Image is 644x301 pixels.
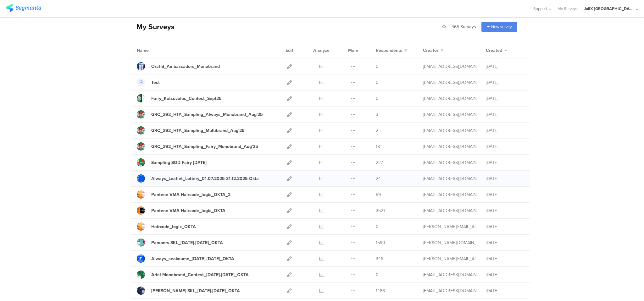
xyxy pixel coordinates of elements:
[137,238,223,247] a: Pampers SKL_[DATE]-[DATE]_OKTA
[423,95,476,102] div: betbeder.mb@pg.com
[137,110,263,118] a: GRC_292_HTA_Sampling_Always_Monobrand_Aug'25
[376,207,385,214] span: 3521
[312,42,331,58] div: Analyze
[376,143,380,150] span: 18
[486,127,524,134] div: [DATE]
[423,239,476,246] div: skora.es@pg.com
[491,24,512,30] span: New survey
[137,62,220,70] a: Oral-B_Ambassadors_Monobrand
[151,271,249,278] div: Ariel Monobrand_Contest_01May25-31May25_OKTA
[486,223,524,230] div: [DATE]
[533,6,547,12] span: Support
[376,47,402,54] span: Respondents
[137,254,234,263] a: Always_seakoume_[DATE]-[DATE]_OKTA
[151,287,240,294] div: Gillette SKL_24April25-07May25_OKTA
[486,159,524,166] div: [DATE]
[137,206,225,215] a: Pantene VMA Haircode_logic_OKTA
[151,79,160,86] div: Test
[486,63,524,70] div: [DATE]
[6,4,41,12] img: segmanta logo
[486,143,524,150] div: [DATE]
[584,6,634,12] div: JoltX [GEOGRAPHIC_DATA]
[486,111,524,118] div: [DATE]
[151,111,263,118] div: GRC_292_HTA_Sampling_Always_Monobrand_Aug'25
[130,21,175,32] div: My Surveys
[486,271,524,278] div: [DATE]
[376,175,381,182] span: 24
[423,191,476,198] div: baroutis.db@pg.com
[347,42,360,58] div: More
[452,24,476,30] span: 465 Surveys
[137,94,222,102] a: Fairy_Kotsovolos_Contest_Sept25
[137,190,230,199] a: Pantene VMA Haircode_logic_OKTA_2
[486,79,524,86] div: [DATE]
[151,143,258,150] div: GRC_292_HTA_Sampling_Fairy_Monobrand_Aug'25
[486,47,507,54] button: Created
[151,223,196,230] div: Haircode_logic_OKTA
[423,271,476,278] div: baroutis.db@pg.com
[486,47,502,54] span: Created
[486,207,524,214] div: [DATE]
[423,287,476,294] div: baroutis.db@pg.com
[376,191,381,198] span: 59
[486,95,524,102] div: [DATE]
[423,143,476,150] div: gheorghe.a.4@pg.com
[151,191,230,198] div: Pantene VMA Haircode_logic_OKTA_2
[151,239,223,246] div: Pampers SKL_8May25-21May25_OKTA
[151,127,245,134] div: GRC_292_HTA_Sampling_Multibrand_Aug'25
[376,271,379,278] span: 0
[137,47,175,54] div: Name
[151,207,225,214] div: Pantene VMA Haircode_logic_OKTA
[376,255,383,262] span: 346
[423,127,476,134] div: gheorghe.a.4@pg.com
[137,142,258,150] a: GRC_292_HTA_Sampling_Fairy_Monobrand_Aug'25
[151,159,207,166] div: Sampling SOD Fairy Aug'25
[486,191,524,198] div: [DATE]
[151,95,222,102] div: Fairy_Kotsovolos_Contest_Sept25
[151,175,259,182] div: Always_Leaflet_Lottery_01.07.2025-31.12.2025-Okta
[137,222,196,231] a: Haircode_logic_OKTA
[423,255,476,262] div: arvanitis.a@pg.com
[423,47,443,54] button: Creator
[376,127,378,134] span: 2
[137,158,207,167] a: Sampling SOD Fairy [DATE]
[137,78,160,86] a: Test
[376,223,379,230] span: 0
[376,111,378,118] span: 3
[423,223,476,230] div: arvanitis.a@pg.com
[486,239,524,246] div: [DATE]
[376,239,385,246] span: 1590
[447,24,450,30] span: |
[423,79,476,86] div: support@segmanta.com
[423,63,476,70] div: nikolopoulos.j@pg.com
[486,175,524,182] div: [DATE]
[137,174,259,183] a: Always_Leaflet_Lottery_01.07.2025-31.12.2025-Okta
[376,287,385,294] span: 1486
[423,111,476,118] div: gheorghe.a.4@pg.com
[423,207,476,214] div: baroutis.db@pg.com
[151,63,220,70] div: Oral-B_Ambassadors_Monobrand
[376,47,407,54] button: Respondents
[376,95,379,102] span: 0
[423,47,438,54] span: Creator
[423,175,476,182] div: betbeder.mb@pg.com
[486,287,524,294] div: [DATE]
[151,255,234,262] div: Always_seakoume_03May25-30June25_OKTA
[423,159,476,166] div: gheorghe.a.4@pg.com
[283,42,296,58] div: Edit
[137,126,245,134] a: GRC_292_HTA_Sampling_Multibrand_Aug'25
[376,63,379,70] span: 0
[376,79,379,86] span: 0
[137,287,240,295] a: [PERSON_NAME] SKL_[DATE]-[DATE]_OKTA
[486,255,524,262] div: [DATE]
[376,159,383,166] span: 227
[137,271,249,279] a: Ariel Monobrand_Contest_[DATE]-[DATE]_OKTA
